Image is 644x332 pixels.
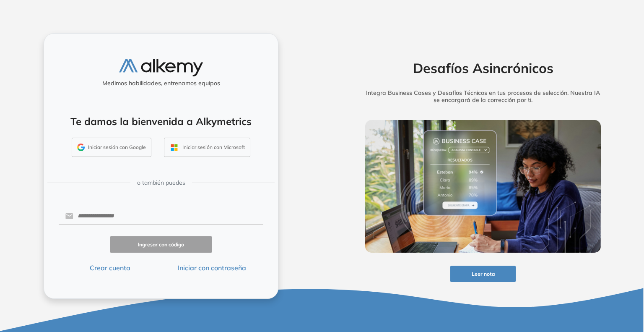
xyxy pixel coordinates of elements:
button: Iniciar sesión con Microsoft [164,138,250,157]
h4: Te damos la bienvenida a Alkymetrics [55,115,267,128]
button: Ingresar con código [110,236,212,253]
img: GMAIL_ICON [77,144,85,151]
button: Leer nota [450,266,516,282]
button: Iniciar sesión con Google [72,138,151,157]
h5: Medimos habilidades, entrenamos equipos [47,80,275,87]
img: img-more-info [365,120,601,253]
iframe: Chat Widget [493,235,644,332]
h5: Integra Business Cases y Desafíos Técnicos en tus procesos de selección. Nuestra IA se encargará ... [352,89,614,104]
img: OUTLOOK_ICON [169,143,179,152]
button: Iniciar con contraseña [161,263,263,273]
div: Widget de chat [493,235,644,332]
button: Crear cuenta [59,263,161,273]
h2: Desafíos Asincrónicos [352,60,614,76]
span: o también puedes [137,178,185,187]
img: logo-alkemy [119,59,203,76]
